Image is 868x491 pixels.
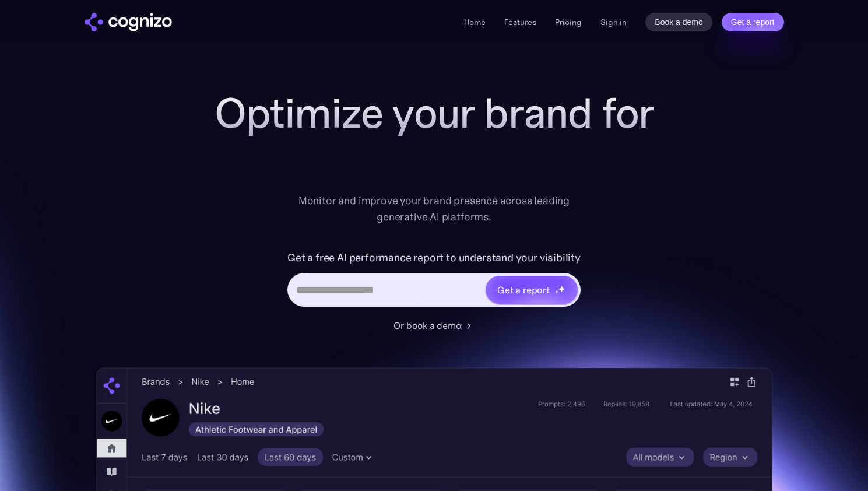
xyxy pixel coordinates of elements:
a: Book a demo [645,13,712,31]
h1: Optimize your brand for [201,90,667,136]
img: star [555,290,559,294]
a: Sign in [600,15,627,29]
a: Or book a demo [393,318,475,332]
img: star [555,286,557,287]
img: star [558,285,565,293]
a: Get a report [722,13,784,31]
a: Features [504,17,536,27]
a: Get a reportstarstarstar [484,275,579,305]
a: Home [464,17,486,27]
form: Hero URL Input Form [287,248,581,313]
img: cognizo logo [85,13,172,31]
a: Pricing [555,17,582,27]
a: home [85,13,172,31]
div: Or book a demo [393,318,461,332]
div: Monitor and improve your brand presence across leading generative AI platforms. [291,192,578,225]
div: Get a report [497,283,550,297]
label: Get a free AI performance report to understand your visibility [287,248,581,267]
